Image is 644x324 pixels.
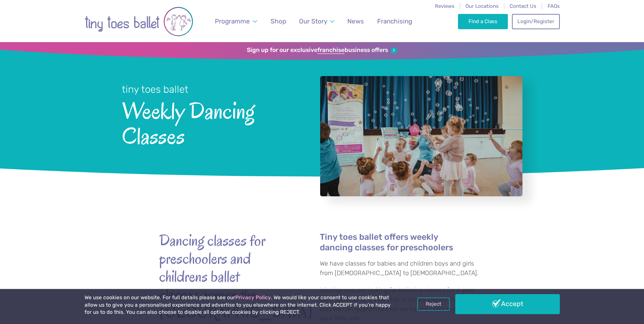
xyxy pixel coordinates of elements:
a: FAQs [548,3,560,9]
p: Whether you are looking for ballerina classes for 4 year olds, dancing for 2 year olds or dance c... [320,286,485,323]
p: We have classes for babies and children boys and girls from [DEMOGRAPHIC_DATA] to [DEMOGRAPHIC_DA... [320,259,485,278]
p: We use cookies on our website. For full details please see our . We would like your consent to us... [85,294,393,316]
a: Accept [455,294,560,314]
strong: franchise [317,47,345,54]
span: Weekly Dancing Classes [122,96,302,149]
span: Programme [215,17,250,25]
a: Find a Class [458,14,508,29]
a: Contact Us [510,3,536,9]
a: News [344,13,367,29]
a: Reject [417,298,450,310]
span: Our Story [299,17,327,25]
a: Our Locations [465,3,499,9]
a: Privacy Policy [235,294,271,301]
a: Programme [211,13,260,29]
h4: Tiny toes ballet offers weekly [320,232,485,253]
img: tiny toes ballet [85,4,193,39]
a: Franchising [374,13,415,29]
span: Franchising [377,17,412,25]
a: dancing classes for preschoolers [320,244,453,253]
a: Reviews [435,3,455,9]
small: tiny toes ballet [122,84,188,95]
a: Sign up for our exclusivefranchisebusiness offers [247,47,397,54]
span: News [347,17,364,25]
strong: Dancing classes for preschoolers and childrens ballet classes across the [GEOGRAPHIC_DATA] [159,232,281,321]
a: Our Story [296,13,337,29]
span: Shop [271,17,286,25]
a: Login/Register [512,14,559,29]
a: Shop [267,13,289,29]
